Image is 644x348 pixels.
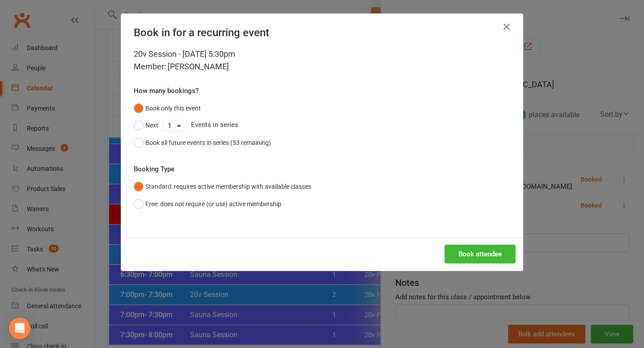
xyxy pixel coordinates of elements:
[134,164,174,174] label: Booking Type
[145,138,271,148] div: Book all future events in series (53 remaining)
[445,245,516,263] button: Book attendee
[134,100,201,117] button: Book only this event
[134,134,271,151] button: Book all future events in series (53 remaining)
[134,85,199,96] label: How many bookings?
[500,20,514,34] button: Close
[9,318,30,339] div: Open Intercom Messenger
[134,178,311,195] button: Standard: requires active membership with available classes
[134,195,281,212] button: Free: does not require (or use) active membership
[134,26,510,39] h4: Book in for a recurring event
[134,117,158,134] button: Next
[134,48,510,73] div: 20v Session - [DATE] 5:30pm Member: [PERSON_NAME]
[134,117,510,134] div: Events in series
